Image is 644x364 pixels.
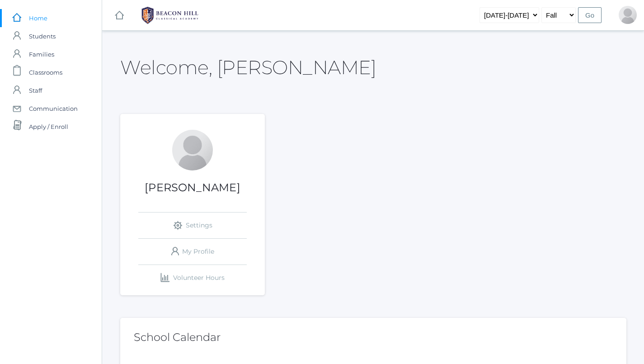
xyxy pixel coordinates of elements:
input: Go [578,7,602,23]
span: Classrooms [29,63,62,81]
a: My Profile [138,239,247,265]
span: Families [29,45,54,63]
span: Apply / Enroll [29,118,68,136]
div: Lydia Chaffin [619,6,637,24]
h1: [PERSON_NAME] [120,182,265,194]
h2: Welcome, [PERSON_NAME] [120,57,376,78]
span: Students [29,27,56,45]
a: Settings [138,213,247,238]
span: Home [29,9,47,27]
img: BHCALogos-05-308ed15e86a5a0abce9b8dd61676a3503ac9727e845dece92d48e8588c001991.png [136,4,204,27]
span: Staff [29,81,42,99]
div: Lydia Chaffin [172,130,213,170]
span: Communication [29,99,78,118]
a: Volunteer Hours [138,265,247,291]
h2: School Calendar [134,331,613,343]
